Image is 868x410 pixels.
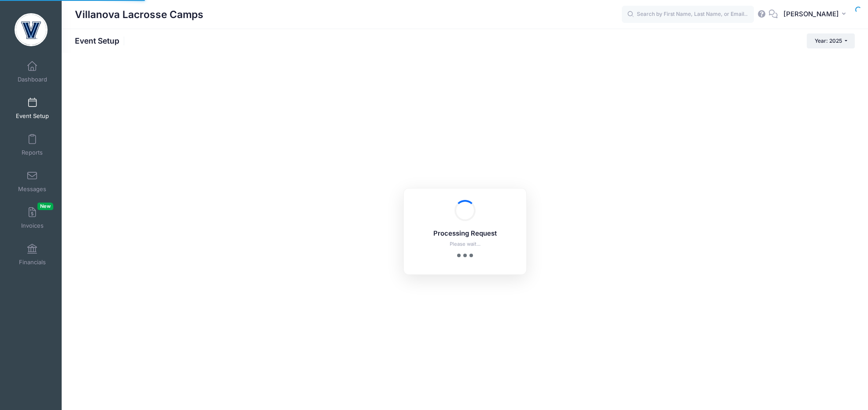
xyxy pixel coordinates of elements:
h1: Event Setup [75,36,127,45]
h5: Processing Request [415,230,515,238]
span: [PERSON_NAME] [783,9,839,19]
a: Dashboard [11,56,53,87]
span: Reports [22,149,43,156]
span: Invoices [21,222,44,229]
a: Event Setup [11,93,53,124]
a: Reports [11,129,53,160]
p: Please wait... [415,240,515,248]
img: Villanova Lacrosse Camps [15,13,48,46]
span: Event Setup [16,112,49,120]
span: Messages [18,185,46,193]
a: Financials [11,239,53,270]
button: [PERSON_NAME] [778,4,855,25]
span: New [37,203,53,210]
span: Dashboard [18,76,47,83]
span: Financials [19,259,46,266]
a: InvoicesNew [11,203,53,233]
a: Messages [11,166,53,197]
span: Year: 2025 [815,37,842,44]
h1: Villanova Lacrosse Camps [75,4,203,25]
input: Search by First Name, Last Name, or Email... [622,6,754,23]
button: Year: 2025 [807,33,855,48]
